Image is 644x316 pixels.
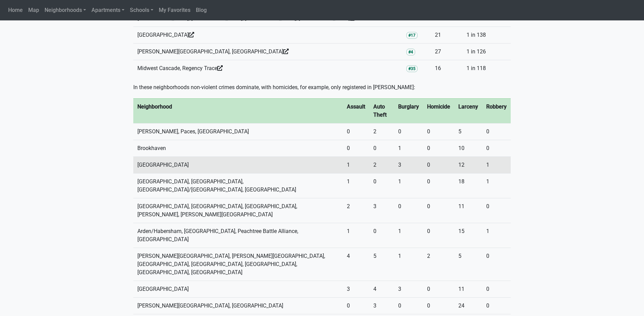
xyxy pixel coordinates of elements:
[482,298,511,314] td: 0
[196,7,207,13] span: Blog
[454,99,482,123] th: Larceny
[343,123,369,140] td: 0
[343,248,369,281] td: 4
[133,248,343,281] td: [PERSON_NAME][GEOGRAPHIC_DATA], [PERSON_NAME][GEOGRAPHIC_DATA], [GEOGRAPHIC_DATA], [GEOGRAPHIC_DA...
[343,173,369,198] td: 1
[394,123,423,140] td: 0
[133,157,343,173] td: [GEOGRAPHIC_DATA]
[394,173,423,198] td: 1
[482,99,511,123] th: Robbery
[423,298,454,314] td: 0
[454,198,482,223] td: 11
[343,298,369,314] td: 0
[423,140,454,157] td: 0
[423,99,454,123] th: Homicide
[133,223,343,248] td: Arden/Habersham, [GEOGRAPHIC_DATA], Peachtree Battle Alliance, [GEOGRAPHIC_DATA]
[482,281,511,298] td: 0
[454,157,482,173] td: 12
[159,7,190,13] span: My Favorites
[45,7,82,13] span: Neighborhoods
[454,298,482,314] td: 24
[127,3,156,17] a: Schools
[454,140,482,157] td: 10
[369,173,394,198] td: 0
[369,123,394,140] td: 2
[431,27,462,44] td: 21
[406,65,418,72] span: #35
[423,248,454,281] td: 2
[133,198,343,223] td: [GEOGRAPHIC_DATA], [GEOGRAPHIC_DATA], [GEOGRAPHIC_DATA], [PERSON_NAME], [PERSON_NAME][GEOGRAPHIC_...
[42,3,89,17] a: Neighborhoods
[133,123,343,140] td: [PERSON_NAME], Paces, [GEOGRAPHIC_DATA]
[482,157,511,173] td: 1
[482,140,511,157] td: 0
[133,140,343,157] td: Brookhaven
[369,298,394,314] td: 3
[133,60,402,77] td: Midwest Cascade, Regency Trace
[369,99,394,123] th: Auto Theft
[130,7,149,13] span: Schools
[343,157,369,173] td: 1
[394,99,423,123] th: Burglary
[26,3,42,17] a: Map
[193,3,209,17] a: Blog
[343,99,369,123] th: Assault
[431,44,462,60] td: 27
[343,223,369,248] td: 1
[369,281,394,298] td: 4
[462,44,511,60] td: 1 in 126
[406,32,418,39] span: #17
[423,223,454,248] td: 0
[369,223,394,248] td: 0
[394,281,423,298] td: 3
[369,140,394,157] td: 0
[156,3,193,17] a: My Favorites
[394,140,423,157] td: 1
[133,82,511,93] p: In these neighborhoods non-violent crimes dominate, with homicides, for example, only registered ...
[5,3,26,17] a: Home
[394,248,423,281] td: 1
[462,27,511,44] td: 1 in 138
[28,7,39,13] span: Map
[343,281,369,298] td: 3
[91,7,120,13] span: Apartments
[343,198,369,223] td: 2
[454,281,482,298] td: 11
[423,123,454,140] td: 0
[343,140,369,157] td: 0
[369,198,394,223] td: 3
[482,173,511,198] td: 1
[431,60,462,77] td: 16
[482,248,511,281] td: 0
[482,223,511,248] td: 1
[133,298,343,314] td: [PERSON_NAME][GEOGRAPHIC_DATA], [GEOGRAPHIC_DATA]
[394,298,423,314] td: 0
[133,44,402,60] td: [PERSON_NAME][GEOGRAPHIC_DATA], [GEOGRAPHIC_DATA]
[454,123,482,140] td: 5
[394,198,423,223] td: 0
[89,3,127,17] a: Apartments
[133,281,343,298] td: [GEOGRAPHIC_DATA]
[406,49,415,55] span: #4
[454,223,482,248] td: 15
[133,27,402,44] td: [GEOGRAPHIC_DATA]
[482,198,511,223] td: 0
[133,173,343,198] td: [GEOGRAPHIC_DATA], [GEOGRAPHIC_DATA], [GEOGRAPHIC_DATA]/[GEOGRAPHIC_DATA], [GEOGRAPHIC_DATA]
[462,60,511,77] td: 1 in 118
[133,99,343,123] th: Neighborhood
[423,157,454,173] td: 0
[369,248,394,281] td: 5
[8,7,23,13] span: Home
[423,198,454,223] td: 0
[394,157,423,173] td: 3
[369,157,394,173] td: 2
[423,173,454,198] td: 0
[454,248,482,281] td: 5
[454,173,482,198] td: 18
[423,281,454,298] td: 0
[482,123,511,140] td: 0
[394,223,423,248] td: 1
